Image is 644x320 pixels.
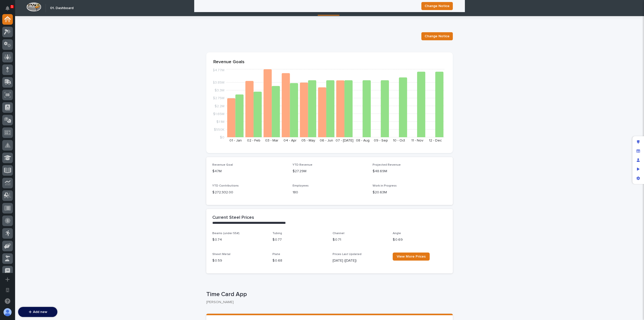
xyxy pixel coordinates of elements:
div: Manage users [634,156,643,165]
a: View More Prices [393,253,430,261]
img: Workspace Logo [26,2,41,12]
span: Sheet Metal [212,253,230,256]
div: Manage fields and data [634,147,643,156]
p: $47M [212,169,287,174]
span: YTD Contributions [212,184,239,187]
tspan: $1.1M [216,120,224,123]
span: View More Prices [397,255,426,258]
span: Employees [293,184,309,187]
button: Change Notice [421,32,453,40]
text: 06 - Jun [320,139,333,142]
span: YTD Revenue [293,163,312,166]
p: $ 0.74 [212,237,266,242]
span: Plate [272,253,280,256]
text: 04 - Apr [284,139,297,142]
text: 01 - Jan [229,139,242,142]
p: [PERSON_NAME] [206,300,449,304]
p: Time Card App [206,291,451,298]
h2: 01. Dashboard [50,6,73,10]
span: Tubing [272,232,282,235]
span: Prices Last Updated [333,253,361,256]
text: 03 - Mar [265,139,278,142]
text: 10 - Oct [393,139,405,142]
tspan: $3.3M [215,89,224,92]
text: 09 - Sep [374,139,388,142]
p: $48.69M [373,169,447,174]
span: Revenue Goal [212,163,233,166]
text: 08 - Aug [356,139,370,142]
button: Add new [18,307,57,317]
p: $20.63M [373,190,447,195]
text: 05 - May [301,139,315,142]
p: $ 0.77 [272,237,327,242]
tspan: $0 [220,136,224,139]
tspan: $550K [214,128,224,131]
button: Open support chat [2,296,13,306]
p: 1 [11,5,13,8]
tspan: $4.77M [213,68,224,72]
span: Beams (under 55#) [212,232,239,235]
div: Preview as [634,165,643,174]
p: [DATE] ([DATE]) [333,258,387,263]
button: Notifications [2,3,13,14]
text: 11 - Nov [411,139,423,142]
button: users-avatar [2,307,13,317]
tspan: $2.75M [213,96,224,100]
p: $ 0.71 [333,237,387,242]
p: $ 0.59 [212,258,266,263]
span: Projected Revenue [373,163,401,166]
p: $ 0.68 [272,258,327,263]
h2: Current Steel Prices [212,215,254,221]
p: $ 0.69 [393,237,447,242]
div: App settings [634,174,643,183]
p: $27.29M [293,169,367,174]
span: Change Notice [425,34,450,39]
button: Add a new app... [2,274,13,285]
tspan: $1.65M [213,112,224,116]
text: 07 - [DATE] [336,139,353,142]
p: Revenue Goals [213,59,446,65]
text: 12 - Dec [429,139,442,142]
span: Work in Progress [373,184,397,187]
span: Angle [393,232,401,235]
div: Notifications1 [6,6,13,14]
button: Open workspace settings [2,285,13,295]
p: 180 [293,190,367,195]
text: 02 - Feb [247,139,260,142]
tspan: $2.2M [215,104,224,108]
span: Channel [333,232,344,235]
div: Edit layout [634,137,643,147]
tspan: $3.85M [213,81,224,84]
p: $ 272,932.00 [212,190,287,195]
